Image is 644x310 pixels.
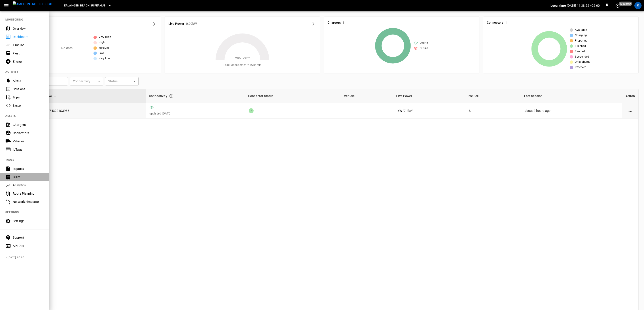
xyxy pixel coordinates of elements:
[13,175,44,179] div: CDRs
[13,191,44,196] div: Route Planning
[551,3,566,8] p: Local time
[13,43,44,47] div: Timeline
[13,51,44,56] div: Fleet
[13,166,44,171] div: Reports
[13,131,44,135] div: Connectors
[13,139,44,144] div: Vehicles
[13,95,44,100] div: Trips
[13,200,44,204] div: Network Simulator
[13,87,44,91] div: Sessions
[13,183,44,187] div: Analytics
[634,2,642,9] div: profile-icon
[13,243,44,248] div: API Doc
[13,219,44,223] div: Settings
[619,2,632,6] span: just now
[567,3,600,8] p: [DATE] 11:38:52 +02:00
[13,59,44,64] div: Energy
[13,35,44,39] div: Dashboard
[13,1,52,7] img: ampcontrol.io logo
[614,2,621,9] button: set refresh interval
[13,123,44,127] div: Chargers
[13,235,44,240] div: Support
[13,79,44,83] div: Alerts
[6,255,46,260] span: v [DATE] 20:20
[13,147,44,152] div: IdTags
[64,3,106,8] span: Erlangen Beach Superhub
[13,103,44,108] div: System
[13,26,44,31] div: Overview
